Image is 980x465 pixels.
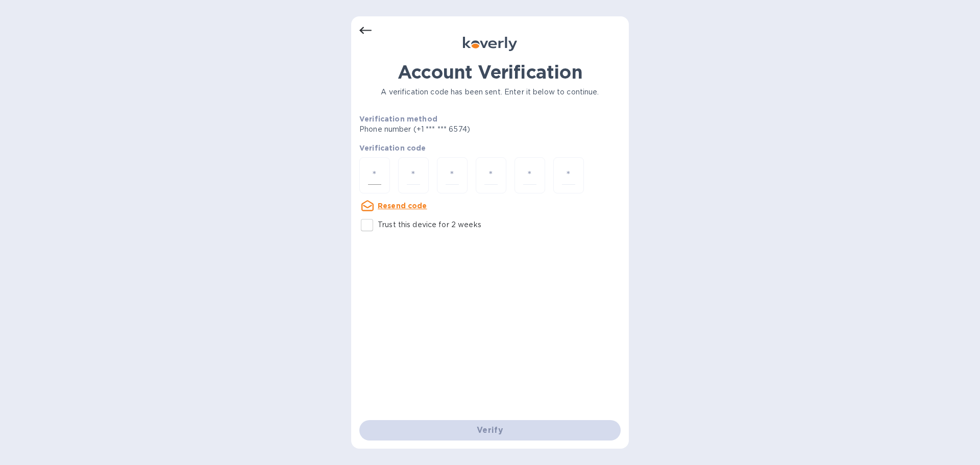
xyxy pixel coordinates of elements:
b: Verification method [359,115,437,123]
p: Trust this device for 2 weeks [378,219,481,230]
p: Phone number (+1 *** *** 6574) [359,124,548,135]
p: A verification code has been sent. Enter it below to continue. [359,87,621,97]
h1: Account Verification [359,61,621,83]
u: Resend code [378,202,427,210]
p: Verification code [359,143,621,153]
